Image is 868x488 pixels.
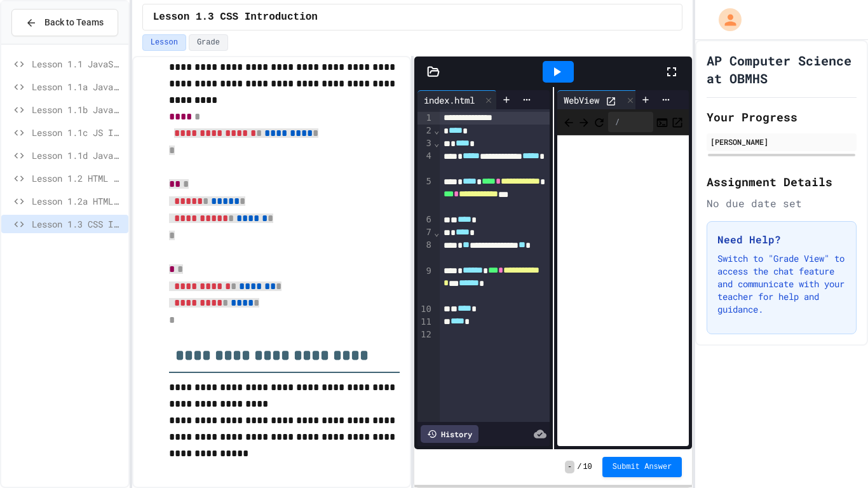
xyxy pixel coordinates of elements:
[417,329,433,341] div: 12
[189,34,228,51] button: Grade
[417,265,433,303] div: 9
[707,108,857,126] h2: Your Progress
[417,112,433,125] div: 1
[32,149,123,162] span: Lesson 1.1d JavaScript
[710,136,853,147] div: [PERSON_NAME]
[417,303,433,316] div: 10
[417,316,433,329] div: 11
[583,462,592,472] span: 10
[417,90,497,109] div: index.html
[417,226,433,239] div: 7
[433,125,440,135] span: Fold line
[142,34,186,51] button: Lesson
[656,114,668,130] button: Console
[578,114,590,130] span: Forward
[32,172,123,185] span: Lesson 1.2 HTML Basics
[557,135,689,447] iframe: Web Preview
[417,137,433,150] div: 3
[557,90,639,109] div: WebView
[417,93,481,107] div: index.html
[32,57,123,71] span: Lesson 1.1 JavaScript Intro
[417,213,433,226] div: 6
[32,80,123,93] span: Lesson 1.1a JavaScript Intro
[11,9,118,36] button: Back to Teams
[593,114,606,130] button: Refresh
[602,457,682,477] button: Submit Answer
[707,196,857,211] div: No due date set
[613,462,672,472] span: Submit Answer
[417,175,433,213] div: 5
[707,173,857,191] h2: Assignment Details
[32,126,123,139] span: Lesson 1.1c JS Intro
[153,10,318,25] span: Lesson 1.3 CSS Introduction
[717,252,846,316] p: Switch to "Grade View" to access the chat feature and communicate with your teacher for help and ...
[671,114,684,130] button: Open in new tab
[32,103,123,116] span: Lesson 1.1b JavaScript Intro
[32,194,123,208] span: Lesson 1.2a HTML Continued
[433,138,440,148] span: Fold line
[417,125,433,137] div: 2
[44,16,104,29] span: Back to Teams
[565,461,574,473] span: -
[705,5,745,34] div: My Account
[557,93,606,107] div: WebView
[417,239,433,264] div: 8
[562,114,575,130] span: Back
[32,217,123,231] span: Lesson 1.3 CSS Introduction
[717,232,846,247] h3: Need Help?
[608,112,654,132] div: /
[577,462,581,472] span: /
[417,150,433,175] div: 4
[707,51,857,87] h1: AP Computer Science at OBMHS
[433,227,440,238] span: Fold line
[421,425,478,443] div: History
